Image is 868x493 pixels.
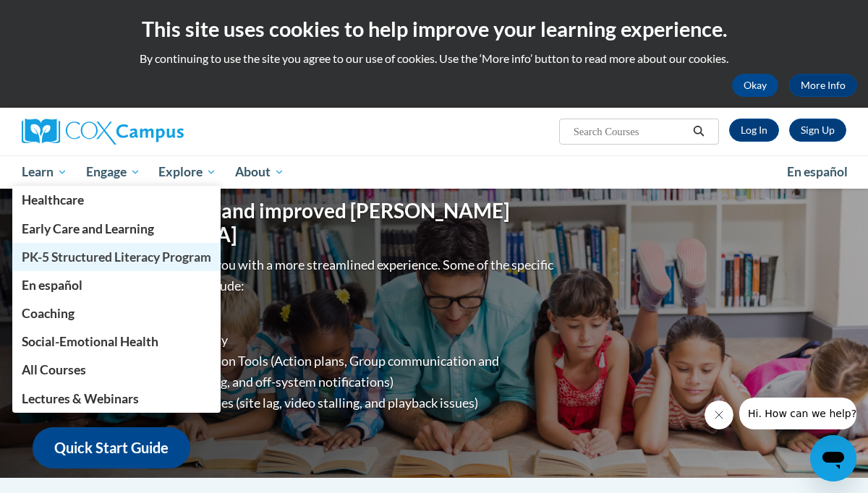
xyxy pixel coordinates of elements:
span: Engage [86,163,140,181]
a: Cox Campus [22,119,282,145]
span: En español [787,164,848,179]
a: Healthcare [12,186,221,214]
button: Okay [732,74,778,97]
li: Greater Device Compatibility [61,330,557,351]
a: About [226,155,294,189]
iframe: Message from company [739,398,856,429]
span: En español [22,278,82,293]
a: Engage [77,155,150,189]
span: Social-Emotional Health [22,334,158,349]
img: Cox Campus [22,119,184,145]
a: Log In [729,119,779,142]
a: Learn [12,155,77,189]
a: All Courses [12,356,221,384]
a: Early Care and Learning [12,215,221,243]
li: Improved Site Navigation [61,309,557,330]
a: Register [789,119,846,142]
span: Explore [158,163,216,181]
p: By continuing to use the site you agree to our use of cookies. Use the ‘More info’ button to read... [11,51,857,67]
a: Explore [149,155,226,189]
span: Healthcare [22,192,84,207]
button: Search [688,123,710,140]
input: Search Courses [572,123,688,140]
h2: This site uses cookies to help improve your learning experience. [11,14,857,43]
li: Diminished progression issues (site lag, video stalling, and playback issues) [61,393,557,413]
a: Lectures & Webinars [12,385,221,413]
span: Coaching [22,306,75,321]
a: En español [778,157,857,187]
iframe: Close message [705,400,733,429]
span: All Courses [22,362,86,377]
a: PK-5 Structured Literacy Program [12,243,221,271]
a: More Info [789,74,857,97]
a: En español [12,271,221,299]
h1: Welcome to the new and improved [PERSON_NAME][GEOGRAPHIC_DATA] [33,199,557,247]
li: Enhanced Group Collaboration Tools (Action plans, Group communication and collaboration tools, re... [61,351,557,393]
span: PK-5 Structured Literacy Program [22,249,211,265]
a: Quick Start Guide [33,427,190,468]
span: Learn [22,163,67,181]
span: About [235,163,284,181]
p: Overall, we are proud to provide you with a more streamlined experience. Some of the specific cha... [33,254,557,296]
span: Lectures & Webinars [22,391,139,406]
iframe: Button to launch messaging window [810,435,856,481]
a: Coaching [12,299,221,327]
span: Early Care and Learning [22,221,154,236]
a: Social-Emotional Health [12,327,221,356]
div: Main menu [11,155,857,189]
